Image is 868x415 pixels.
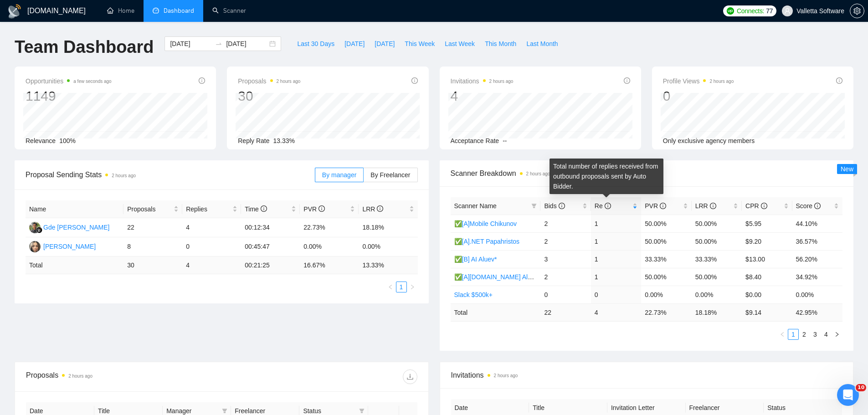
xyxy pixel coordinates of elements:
[300,256,359,274] td: 16.67 %
[784,8,791,14] span: user
[26,169,315,180] span: Proposal Sending Stats
[170,39,211,49] input: Start date
[303,205,325,213] span: PVR
[405,39,435,49] span: This Week
[480,36,521,51] button: This Month
[68,374,92,379] time: 2 hours ago
[540,268,591,286] td: 2
[540,250,591,268] td: 3
[777,329,788,340] li: Previous Page
[591,286,641,303] td: 0
[550,159,663,194] div: Total number of replies received from outbound proposals sent by Auto Bidder.
[850,4,864,18] button: setting
[245,205,267,213] span: Time
[292,36,339,51] button: Last 30 Days
[403,373,417,380] span: download
[692,286,742,303] td: 0.00%
[238,76,300,87] span: Proposals
[745,202,767,210] span: CPR
[663,137,755,144] span: Only exclusive agency members
[59,137,76,144] span: 100%
[709,79,734,84] time: 2 hours ago
[297,39,334,49] span: Last 30 Days
[742,215,792,232] td: $5.95
[856,384,866,391] span: 10
[641,232,691,250] td: 50.00%
[695,202,716,210] span: LRR
[836,77,842,84] span: info-circle
[182,218,241,237] td: 4
[837,384,859,406] iframe: Intercom live chat
[273,137,295,144] span: 13.33%
[799,329,810,340] li: 2
[494,373,518,378] time: 2 hours ago
[742,250,792,268] td: $13.00
[123,218,182,237] td: 22
[182,237,241,256] td: 0
[641,268,691,286] td: 50.00%
[624,77,630,84] span: info-circle
[199,77,205,84] span: info-circle
[742,286,792,303] td: $0.00
[182,200,241,218] th: Replies
[591,250,641,268] td: 1
[339,36,370,51] button: [DATE]
[454,256,497,263] a: ✅[B] AI Aluev*
[710,203,716,209] span: info-circle
[521,36,563,51] button: Last Month
[591,215,641,232] td: 1
[692,232,742,250] td: 50.00%
[370,171,410,179] span: By Freelancer
[451,168,843,179] span: Scanner Breakdown
[123,256,182,274] td: 30
[43,222,110,232] div: Gde [PERSON_NAME]
[692,303,742,321] td: 18.18 %
[832,329,842,340] button: right
[850,7,864,15] span: setting
[362,205,383,213] span: LRR
[277,79,301,84] time: 2 hours ago
[489,79,514,84] time: 2 hours ago
[742,232,792,250] td: $9.20
[663,76,734,87] span: Profile Views
[388,284,393,290] span: left
[660,203,666,209] span: info-circle
[226,39,267,49] input: End date
[385,282,396,292] li: Previous Page
[153,7,159,14] span: dashboard
[26,87,112,105] div: 1149
[792,268,842,286] td: 34.92%
[73,79,111,84] time: a few seconds ago
[359,218,417,237] td: 18.18%
[359,237,417,256] td: 0.00%
[344,39,365,49] span: [DATE]
[29,242,96,250] a: VS[PERSON_NAME]
[605,203,611,209] span: info-circle
[737,6,764,16] span: Connects:
[544,202,565,210] span: Bids
[396,282,407,292] li: 1
[821,329,832,340] li: 4
[241,218,300,237] td: 00:12:34
[727,7,734,15] img: upwork-logo.png
[777,329,788,340] button: left
[810,329,820,339] a: 3
[692,268,742,286] td: 50.00%
[186,204,231,214] span: Replies
[810,329,821,340] li: 3
[531,203,537,209] span: filter
[454,220,517,227] a: ✅[A]Mobile Chikunov
[407,282,418,292] li: Next Page
[107,7,134,15] a: homeHome
[645,202,666,210] span: PVR
[238,137,269,144] span: Reply Rate
[385,282,396,292] button: left
[834,332,840,337] span: right
[792,250,842,268] td: 56.20%
[692,250,742,268] td: 33.33%
[403,369,417,384] button: download
[792,286,842,303] td: 0.00%
[595,202,611,210] span: Re
[370,36,400,51] button: [DATE]
[526,171,550,176] time: 2 hours ago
